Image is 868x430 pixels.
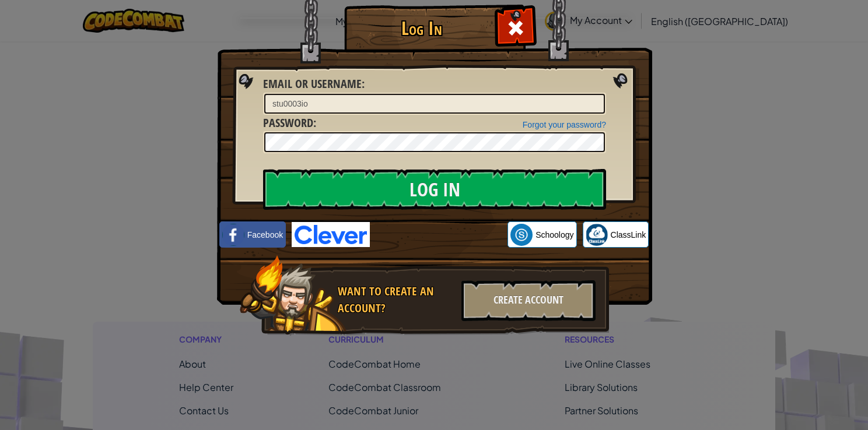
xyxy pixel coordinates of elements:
img: clever-logo-blue.png [292,222,370,247]
label: : [263,115,316,132]
span: Facebook [247,229,283,241]
img: schoology.png [510,224,533,246]
img: classlink-logo-small.png [586,224,608,246]
div: Create Account [461,280,596,321]
span: Password [263,115,313,131]
a: Forgot your password? [523,120,606,129]
label: : [263,76,365,93]
span: Email or Username [263,76,362,91]
input: Log In [263,169,606,210]
h1: Log In [347,18,496,38]
span: Schoology [535,229,573,241]
div: Want to create an account? [338,283,454,316]
img: facebook_small.png [222,224,244,246]
span: ClassLink [611,229,646,241]
iframe: Nút Đăng nhập bằng Google [370,222,508,248]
